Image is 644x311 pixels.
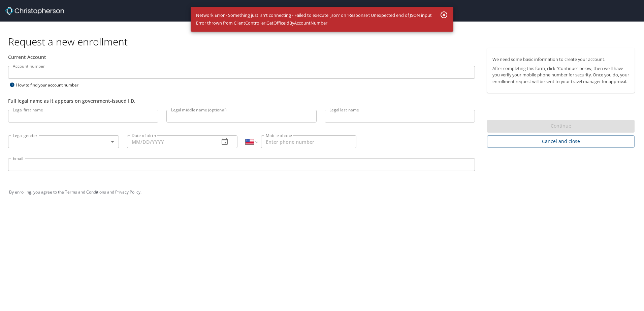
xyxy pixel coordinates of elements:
[261,135,356,148] input: Enter phone number
[115,189,140,195] a: Privacy Policy
[487,135,635,148] button: Cancel and close
[8,54,475,61] div: Current Account
[127,135,214,148] input: MM/DD/YYYY
[196,9,432,30] div: Network Error - Something just isn't connecting - Failed to execute 'json' on 'Response': Unexpec...
[8,81,92,89] div: How to find your account number
[8,97,475,104] div: Full legal name as it appears on government-issued I.D.
[8,135,119,148] div: ​
[8,35,640,48] h1: Request a new enrollment
[492,65,629,85] p: After completing this form, click "Continue" below, then we'll have you verify your mobile phone ...
[492,137,629,146] span: Cancel and close
[65,189,106,195] a: Terms and Conditions
[492,56,629,63] p: We need some basic information to create your account.
[9,184,635,201] div: By enrolling, you agree to the and .
[5,7,64,15] img: cbt logo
